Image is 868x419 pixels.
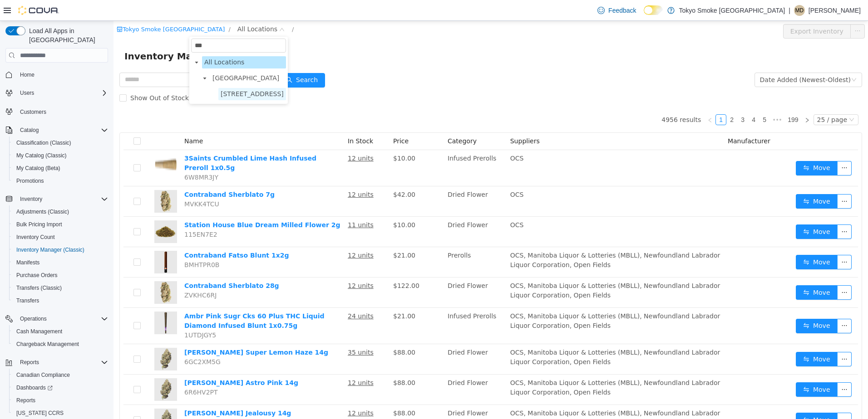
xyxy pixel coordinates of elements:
[71,271,103,278] span: ZVKHC6RJ
[13,270,61,281] a: Purchase Orders
[2,68,112,81] button: Home
[234,261,260,268] u: 12 units
[9,369,112,381] button: Canadian Compliance
[280,231,302,238] span: $21.00
[178,5,180,12] span: /
[13,283,108,293] span: Transfers (Classic)
[9,294,112,307] button: Transfers
[71,153,105,160] span: 6W8MR3JY
[71,358,185,365] a: [PERSON_NAME] Astro Pink 14g
[71,292,211,308] a: Ambr Pink Sugr Cks 60 Plus THC Liquid Diamond Infused Blunt 1x0.75g
[397,328,607,345] span: OCS, Manitoba Liquor & Lotteries (MBLL), Newfoundland Labrador Liquor Corporation, Open Fields
[16,328,62,335] span: Cash Management
[656,93,671,104] span: •••
[16,69,108,80] span: Home
[397,170,410,177] span: OCS
[13,137,108,148] span: Classification (Classic)
[16,165,60,172] span: My Catalog (Beta)
[646,94,656,104] a: 5
[2,87,112,99] button: Users
[41,200,64,222] img: Station House Blue Dream Milled Flower 2g hero shot
[16,88,38,98] button: Users
[13,244,108,255] span: Inventory Manager (Classic)
[13,382,108,393] span: Dashboards
[591,93,602,104] li: Previous Page
[234,134,260,141] u: 12 units
[16,371,70,379] span: Canadian Compliance
[20,195,42,203] span: Inventory
[20,127,39,134] span: Catalog
[16,221,62,228] span: Bulk Pricing Import
[105,67,173,79] span: 979 Bloor St W
[613,93,624,104] li: 2
[795,5,804,16] span: MD
[330,166,393,196] td: Dried Flower
[234,200,260,208] u: 11 units
[280,261,306,268] span: $122.00
[280,358,302,365] span: $88.00
[397,134,410,141] span: OCS
[16,234,55,241] span: Inventory Count
[397,292,607,308] span: OCS, Manitoba Liquor & Lotteries (MBLL), Newfoundland Labrador Liquor Corporation, Open Fields
[16,194,108,205] span: Inventory
[41,133,64,156] img: 3Saints Crumbled Lime Hash Infused Preroll 1x0.5g hero shot
[2,105,112,118] button: Customers
[724,264,738,279] button: icon: ellipsis
[71,240,106,248] span: BMHTPR0B
[656,93,671,104] li: Next 5 Pages
[13,408,108,419] span: Washington CCRS
[613,94,623,104] a: 2
[71,261,166,268] a: Contraband Sherblato 28g
[789,5,790,16] p: |
[280,292,302,299] span: $21.00
[646,93,656,104] li: 5
[16,69,38,80] a: Home
[2,124,112,136] button: Catalog
[671,93,688,104] li: 199
[704,94,734,104] div: 25 / page
[682,298,724,312] button: icon: swapMove
[41,169,64,192] img: Contraband Sherblato 7g hero shot
[602,93,613,104] li: 1
[724,298,738,312] button: icon: ellipsis
[165,52,212,67] button: icon: searchSearch
[724,361,738,376] button: icon: ellipsis
[97,51,173,63] span: Ontario
[682,173,724,188] button: icon: swapMove
[234,231,260,238] u: 12 units
[9,136,112,149] button: Classification (Classic)
[13,395,39,406] a: Reports
[13,257,108,268] span: Manifests
[16,107,50,117] a: Customers
[16,313,108,324] span: Operations
[13,219,66,230] a: Bulk Pricing Import
[280,117,295,124] span: Price
[9,269,112,282] button: Purchase Orders
[16,125,108,136] span: Catalog
[16,297,39,304] span: Transfers
[682,331,724,346] button: icon: swapMove
[280,328,302,335] span: $88.00
[9,175,112,187] button: Promotions
[724,331,738,346] button: icon: ellipsis
[13,206,73,217] a: Adjustments (Classic)
[334,117,363,124] span: Category
[614,117,657,124] span: Manufacturer
[13,370,108,380] span: Canadian Compliance
[724,204,738,218] button: icon: ellipsis
[16,384,53,391] span: Dashboards
[280,389,302,396] span: $88.00
[13,163,108,174] span: My Catalog (Beta)
[624,94,634,104] a: 3
[724,173,738,188] button: icon: ellipsis
[724,234,738,248] button: icon: ellipsis
[13,370,74,380] a: Canadian Compliance
[397,358,607,375] span: OCS, Manitoba Liquor & Lotteries (MBLL), Newfoundland Labrador Liquor Corporation, Open Fields
[9,205,112,218] button: Adjustments (Classic)
[280,200,302,208] span: $10.00
[99,54,166,61] span: [GEOGRAPHIC_DATA]
[13,150,70,161] a: My Catalog (Classic)
[81,39,85,44] i: icon: caret-down
[724,392,738,406] button: icon: ellipsis
[115,5,117,12] span: /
